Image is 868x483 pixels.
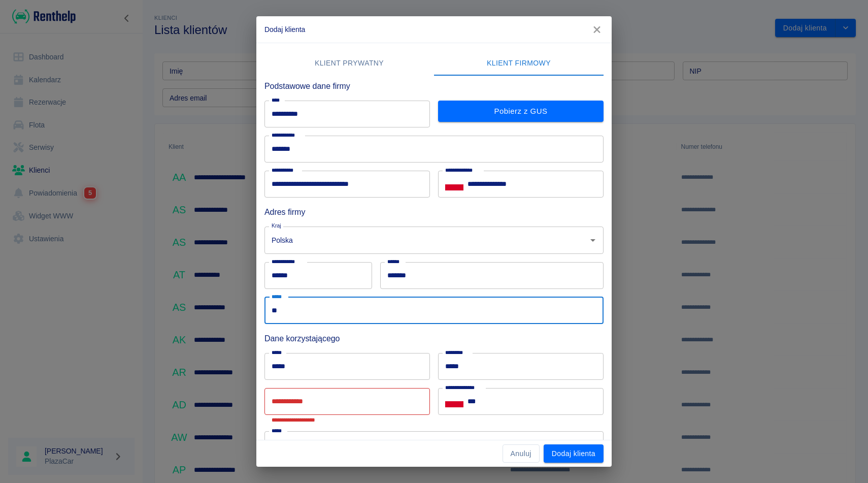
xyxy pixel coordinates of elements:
button: Otwórz [586,233,600,247]
button: Klient prywatny [264,51,434,76]
button: Select country [445,394,463,409]
label: Kraj [272,222,281,230]
button: Anuluj [503,444,540,463]
div: lab API tabs example [264,51,604,76]
button: Dodaj klienta [544,444,604,463]
button: Klient firmowy [434,51,604,76]
h2: Dodaj klienta [256,16,612,43]
h6: Adres firmy [264,206,604,218]
h6: Podstawowe dane firmy [264,80,604,92]
button: Select country [445,177,463,192]
h6: Dane korzystającego [264,332,604,345]
button: Pobierz z GUS [438,101,604,122]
